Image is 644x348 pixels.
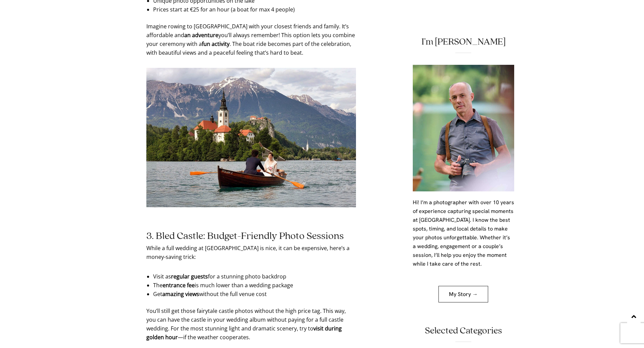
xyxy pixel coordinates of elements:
[153,290,350,298] li: Get without the full venue cost
[162,290,199,298] strong: amazing views
[146,306,356,342] p: You’ll still get those fairytale castle photos without the high price tag. This way, you can have...
[163,282,195,289] strong: entrance fee
[146,22,356,57] p: Imagine rowing to [GEOGRAPHIC_DATA] with your closest friends and family. It’s affordable and you...
[202,40,230,48] strong: fun activity
[146,244,356,261] p: While a full wedding at [GEOGRAPHIC_DATA] is nice, it can be expensive, here’s a money-saving trick:
[153,281,350,290] li: The is much lower than a wedding package
[449,291,478,297] span: My Story →
[153,5,350,14] li: Prices start at €25 for an hour (a boat for max 4 people)
[184,31,218,39] strong: an adventure
[413,198,514,268] p: Hi! I’m a photographer with over 10 years of experience capturing special moments at [GEOGRAPHIC_...
[146,68,356,207] img: A bride and groom in a wooden rowboat on Lake Bled, with Bled Island and the Church of the Assump...
[413,326,514,336] h2: Selected Categories
[438,286,488,302] a: My Story →
[153,272,350,281] li: Visit as for a stunning photo backdrop
[171,273,208,280] strong: regular guests
[413,37,514,47] h2: I'm [PERSON_NAME]
[146,232,356,241] h2: 3. Bled Castle: Budget-Friendly Photo Sessions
